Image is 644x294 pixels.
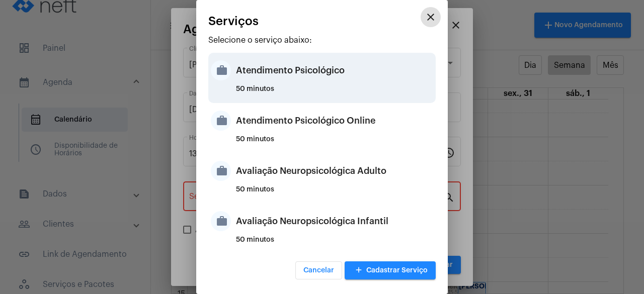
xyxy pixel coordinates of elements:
mat-icon: add [353,264,365,277]
div: 50 minutos [236,186,433,201]
div: Avaliação Neuropsicológica Adulto [236,156,433,186]
span: Cadastrar Serviço [353,267,428,274]
div: 50 minutos [236,85,433,101]
div: Atendimento Psicológico Online [236,106,433,136]
span: Cancelar [303,267,334,274]
mat-icon: close [425,11,437,23]
mat-icon: work [211,60,231,80]
mat-icon: work [211,161,231,181]
div: 50 minutos [236,136,433,151]
div: 50 minutos [236,236,433,251]
button: Cancelar [295,261,342,279]
p: Selecione o serviço abaixo: [208,36,436,45]
span: Serviços [208,15,259,28]
button: Cadastrar Serviço [345,261,436,279]
mat-icon: work [211,111,231,131]
div: Atendimento Psicológico [236,55,433,85]
div: Avaliação Neuropsicológica Infantil [236,206,433,236]
mat-icon: work [211,211,231,231]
